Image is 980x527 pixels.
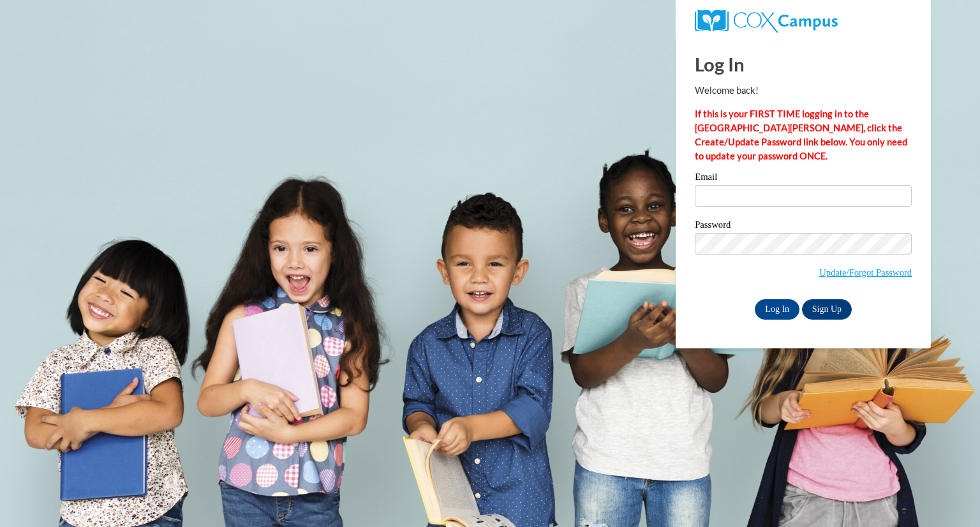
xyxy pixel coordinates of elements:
strong: If this is your FIRST TIME logging in to the [GEOGRAPHIC_DATA][PERSON_NAME], click the Create/Upd... [695,108,907,161]
a: Update/Forgot Password [819,267,912,278]
img: COX Campus [695,10,838,33]
input: Log In [755,299,799,320]
a: COX Campus [695,10,912,33]
label: Email [695,172,912,185]
a: Sign Up [802,299,852,320]
label: Password [695,220,912,233]
p: Welcome back! [695,84,912,98]
h1: Log In [695,51,912,77]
